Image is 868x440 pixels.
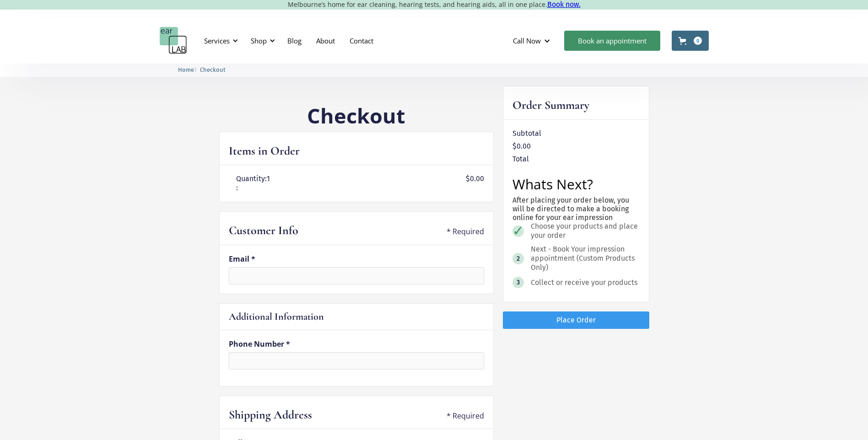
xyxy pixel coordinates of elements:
[503,311,649,328] a: Place Order
[178,65,194,74] a: Home
[517,279,520,286] div: 3
[251,36,267,45] div: Shop
[229,223,298,238] h3: Customer Info
[564,31,660,51] a: Book an appointment
[280,27,309,54] a: Blog
[219,104,494,127] h1: Checkout
[506,27,560,54] div: Call Now
[267,174,270,183] div: 1
[531,278,637,287] div: Collect or receive your products
[160,27,187,54] a: home
[512,97,589,113] h3: Order Summary
[245,27,278,54] div: Shop
[229,310,324,323] h4: Additional Information
[309,27,342,54] a: About
[531,222,638,240] div: Choose your products and place your order
[517,255,520,262] div: 2
[342,27,381,54] a: Contact
[199,27,241,54] div: Services
[513,36,541,45] div: Call Now
[466,174,484,193] div: $0.00
[447,227,484,236] div: * Required
[178,66,194,73] span: Home
[512,196,640,222] p: After placing your order below, you will be directed to make a booking online for your ear impres...
[236,183,238,192] span: :
[694,37,702,45] div: 0
[512,142,531,151] div: $0.00
[531,245,638,272] div: Next - Book Your impression appointment (Custom Products Only)
[229,254,484,263] label: Email *
[200,65,226,74] a: Checkout
[204,36,230,45] div: Services
[512,155,529,164] div: Total
[512,129,541,138] div: Subtotal
[512,177,640,191] h2: Whats Next?
[178,65,200,75] li: 〉
[672,31,709,51] a: Open cart
[512,224,524,239] div: ✓
[229,407,312,423] h3: Shipping Address
[200,66,226,73] span: Checkout
[447,411,484,420] div: * Required
[229,339,484,349] label: Phone Number *
[236,174,267,183] div: Quantity:
[229,143,300,159] h3: Items in Order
